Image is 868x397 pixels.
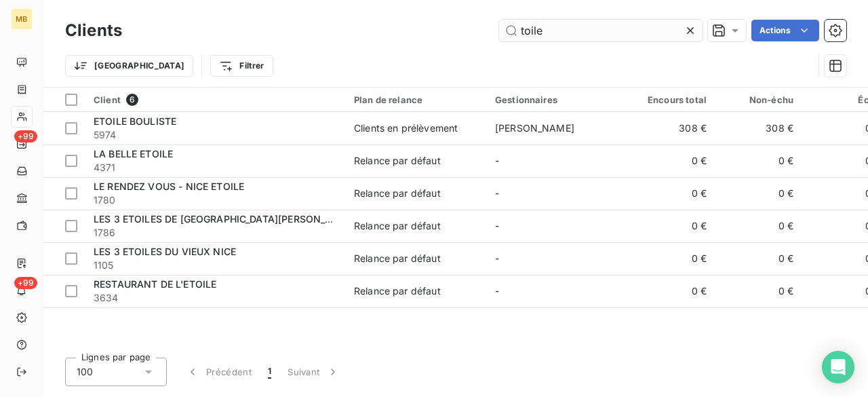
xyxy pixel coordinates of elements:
div: Encours total [636,94,707,105]
button: Suivant [279,358,348,386]
span: 1 [268,365,271,379]
td: 0 € [715,210,802,242]
button: Précédent [178,358,260,386]
div: Plan de relance [354,94,479,105]
span: LE RENDEZ VOUS - NICE ETOILE [94,181,244,192]
span: ETOILE BOULISTE [94,115,176,127]
div: Gestionnaires [495,94,620,105]
span: [PERSON_NAME] [495,122,574,134]
td: 0 € [628,145,715,177]
span: - [495,220,499,231]
td: 0 € [715,242,802,275]
td: 0 € [628,177,715,210]
span: LES 3 ETOILES DU VIEUX NICE [94,246,236,257]
div: MB [11,8,33,30]
span: +99 [14,130,37,143]
div: Relance par défaut [354,154,441,168]
span: 1786 [94,226,338,240]
span: - [495,252,499,264]
span: +99 [14,277,37,289]
h3: Clients [65,18,122,43]
td: 0 € [628,210,715,242]
span: LA BELLE ETOILE [94,148,173,159]
span: Client [94,94,121,105]
span: 4371 [94,161,338,174]
input: Rechercher [499,20,703,41]
div: Relance par défaut [354,187,441,200]
span: - [495,285,499,297]
button: Filtrer [210,55,273,77]
div: Relance par défaut [354,219,441,233]
td: 308 € [628,112,715,145]
td: 0 € [715,177,802,210]
button: 1 [260,358,279,386]
span: 100 [77,365,93,379]
div: Relance par défaut [354,252,441,265]
button: Actions [751,20,819,41]
td: 0 € [715,145,802,177]
span: - [495,155,499,166]
span: 1780 [94,193,338,207]
div: Clients en prélèvement [354,121,458,135]
div: Non-échu [723,94,793,105]
button: [GEOGRAPHIC_DATA] [65,55,193,77]
td: 0 € [628,242,715,275]
div: Open Intercom Messenger [822,351,854,383]
span: 6 [126,94,138,106]
span: 5974 [94,128,338,142]
span: LES 3 ETOILES DE [GEOGRAPHIC_DATA][PERSON_NAME] [94,213,357,225]
a: +99 [11,133,32,155]
div: Relance par défaut [354,284,441,298]
td: 308 € [715,112,802,145]
span: 1105 [94,259,338,272]
span: 3634 [94,291,338,305]
span: - [495,187,499,199]
td: 0 € [715,275,802,307]
td: 0 € [628,275,715,307]
span: RESTAURANT DE L'ETOILE [94,278,216,290]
